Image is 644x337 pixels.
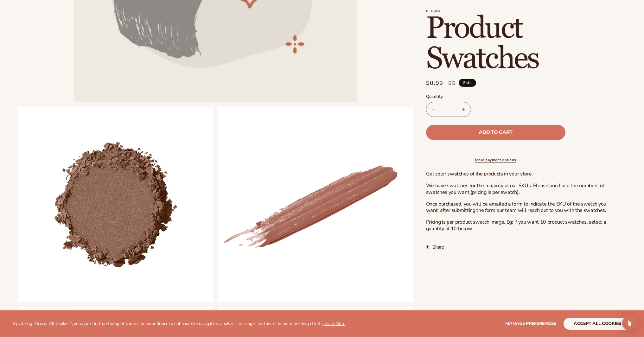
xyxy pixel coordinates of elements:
span: $0.99 [426,79,443,87]
s: $5 [448,79,456,87]
p: Pricing is per product swatch image. Eg: if you want 10 product swatches, select a quantity of 10... [426,219,616,232]
p: We have swatches for the majority of our SKUs. Please purchase the numbers of swatches you want (... [426,182,616,196]
button: Share [426,240,446,254]
a: Learn More [323,321,345,327]
p: By clicking "Accept All Cookies", you agree to the storing of cookies on your device to enhance s... [13,321,345,327]
span: Manage preferences [505,321,556,327]
p: Once purchased, you will be emailed a form to indicate the SKU of the swatch you want, after subm... [426,201,616,214]
label: Quantity [426,94,565,100]
p: Blanka [426,10,616,13]
p: Get color swatches of the products in your store. [426,171,616,177]
button: Manage preferences [505,318,556,330]
h1: Product Swatches [426,13,616,74]
a: More payment options [426,157,565,163]
span: Add to cart [479,130,512,135]
span: Sale [459,79,476,87]
button: Add to cart [426,125,565,140]
div: Open Intercom Messenger [622,315,637,331]
button: accept all cookies [564,318,631,330]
